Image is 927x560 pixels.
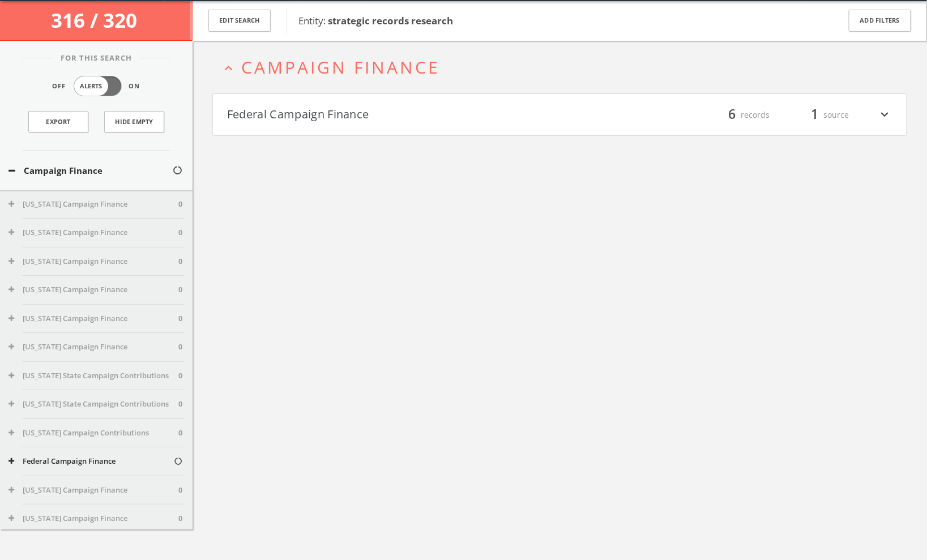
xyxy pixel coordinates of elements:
span: 6 [724,105,741,125]
b: strategic records research [328,14,453,27]
span: 0 [178,485,182,496]
button: Federal Campaign Finance [227,105,560,125]
button: Add Filters [849,10,911,32]
span: 0 [178,341,182,353]
span: 0 [178,370,182,382]
button: [US_STATE] Campaign Finance [8,313,178,324]
button: expand_lessCampaign Finance [221,58,907,76]
div: records [702,105,770,125]
button: [US_STATE] Campaign Finance [8,284,178,296]
span: 1 [806,105,824,125]
i: expand_more [878,105,892,125]
button: [US_STATE] Campaign Finance [8,227,178,238]
span: Off [53,82,66,91]
span: 0 [178,399,182,410]
a: Export [28,111,88,132]
span: Entity: [298,14,453,27]
i: expand_less [221,61,236,76]
span: 0 [178,227,182,238]
div: source [781,105,849,125]
button: [US_STATE] Campaign Finance [8,256,178,267]
span: 0 [178,284,182,296]
button: Campaign Finance [8,164,172,177]
span: Campaign Finance [241,55,440,79]
button: [US_STATE] Campaign Finance [8,485,178,496]
button: Hide Empty [104,111,164,132]
button: [US_STATE] Campaign Finance [8,513,178,524]
span: 0 [178,513,182,524]
button: [US_STATE] Campaign Contributions [8,428,178,439]
span: 0 [178,313,182,324]
span: 0 [178,428,182,439]
span: 0 [178,256,182,267]
button: Federal Campaign Finance [8,456,173,467]
button: Edit Search [208,10,271,32]
button: [US_STATE] Campaign Finance [8,199,178,210]
button: [US_STATE] State Campaign Contributions [8,370,178,382]
button: [US_STATE] Campaign Finance [8,341,178,353]
span: For This Search [52,53,140,64]
button: [US_STATE] State Campaign Contributions [8,399,178,410]
span: 316 / 320 [51,7,142,33]
span: On [129,82,140,91]
span: 0 [178,199,182,210]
